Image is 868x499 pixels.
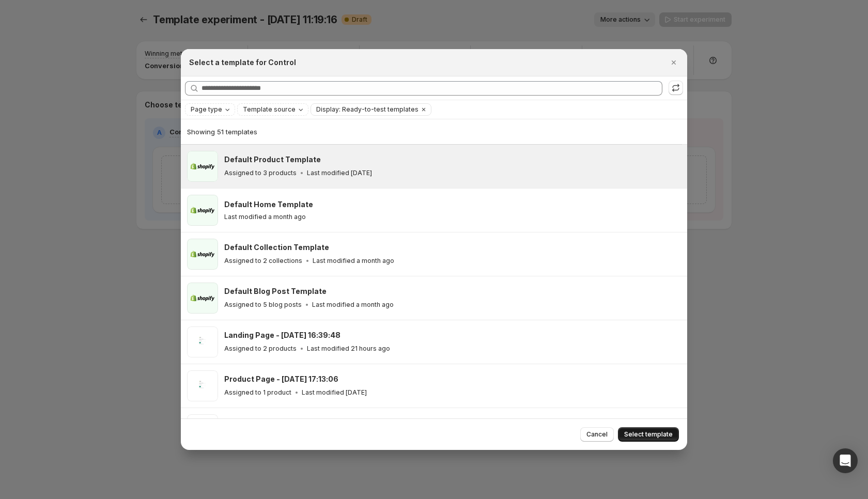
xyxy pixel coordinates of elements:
h3: Landing Page - [DATE] 16:39:48 [224,330,340,340]
h3: Default Blog Post Template [224,286,327,297]
span: Display: Ready-to-test templates [316,105,419,114]
span: Cancel [586,430,608,439]
button: Select template [618,427,679,442]
button: Close [667,55,681,70]
h3: Default Home Template [224,199,313,210]
h3: Default Product Template [224,154,321,165]
img: Default Blog Post Template [187,283,218,314]
p: Last modified a month ago [313,257,394,265]
p: Assigned to 2 collections [224,257,302,265]
img: Default Product Template [187,151,218,182]
p: Last modified 21 hours ago [307,345,390,353]
h3: Product Page - [DATE] 17:13:06 [224,374,338,384]
p: Assigned to 1 product [224,388,291,397]
p: Assigned to 5 blog posts [224,301,302,309]
h3: Default Collection Template [224,242,329,253]
button: Page type [185,104,235,115]
p: Last modified a month ago [224,213,306,221]
p: Last modified a month ago [312,301,394,309]
p: Assigned to 3 products [224,169,297,177]
span: Select template [624,430,673,439]
span: Page type [191,105,222,114]
button: Cancel [580,427,614,442]
p: Assigned to 2 products [224,345,297,353]
img: Default Home Template [187,195,218,226]
button: Display: Ready-to-test templates [311,104,419,115]
img: Default Collection Template [187,239,218,270]
span: Template source [243,105,296,114]
button: Clear [419,104,429,115]
h2: Select a template for Control [189,57,296,68]
button: Template source [238,104,308,115]
p: Last modified [DATE] [307,169,372,177]
div: Open Intercom Messenger [833,448,858,473]
span: Showing 51 templates [187,128,257,136]
p: Last modified [DATE] [302,388,367,397]
h3: Landing Page - [DATE] 17:47:00 [224,418,340,428]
